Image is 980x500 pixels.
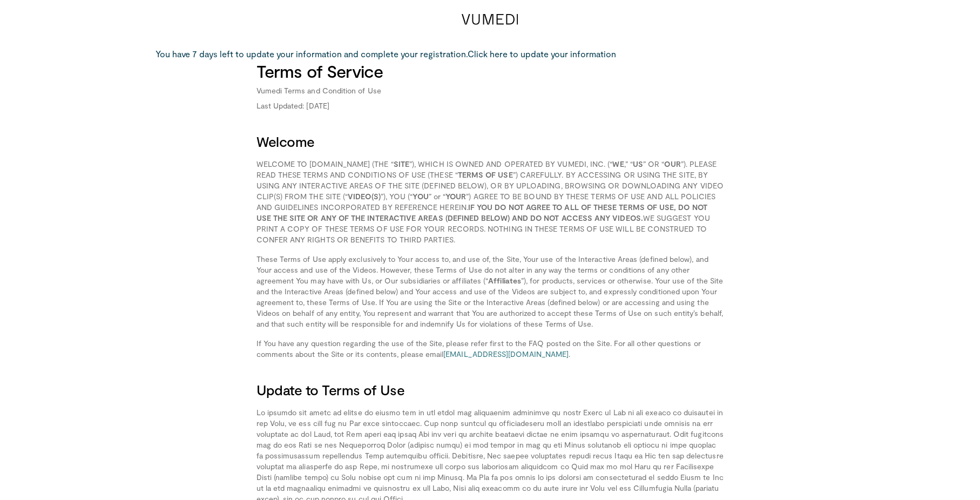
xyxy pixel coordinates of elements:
[256,85,724,96] p: Vumedi Terms and Condition of Use
[256,338,724,360] p: If You have any question regarding the use of the Site, please refer first to the FAQ posted on t...
[256,381,724,398] h3: Update to Terms of Use
[445,192,466,201] strong: YOUR
[488,276,521,285] strong: Affiliates
[256,60,724,81] h2: Terms of Service
[458,170,513,179] strong: TERMS OF USE
[256,202,707,222] strong: IF YOU DO NOT AGREE TO ALL OF THESE TERMS OF USE, DO NOT USE THE SITE OR ANY OF THE INTERACTIVE A...
[256,133,724,150] h3: Welcome
[664,159,680,168] strong: OUR
[256,159,724,245] p: WELCOME TO [DOMAIN_NAME] (THE “ ”), WHICH IS OWNED AND OPERATED BY VUMEDI, INC. (“ ,” “ ” OR “ ”)...
[443,349,569,359] a: [EMAIL_ADDRESS][DOMAIN_NAME]
[348,192,381,201] strong: VIDEO(S)
[256,254,724,329] p: These Terms of Use apply exclusively to Your access to, and use of, the Site, Your use of the Int...
[468,49,616,59] a: Click here to update your information
[612,159,624,168] strong: WE
[633,159,643,168] strong: US
[413,192,428,201] strong: YOU
[394,159,409,168] strong: SITE
[156,48,825,60] div: You have 7 days left to update your information and complete your registration.
[256,100,724,111] p: Last Updated: [DATE]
